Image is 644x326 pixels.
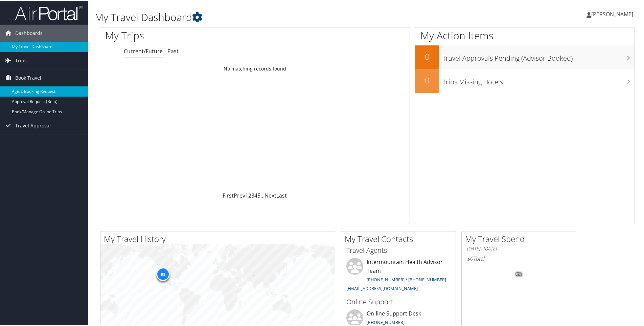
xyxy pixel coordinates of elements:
span: Travel Approval [15,117,51,134]
h2: 0 [415,50,439,62]
a: [EMAIL_ADDRESS][DOMAIN_NAME] [346,285,418,291]
h2: My Travel Contacts [345,232,456,244]
h3: Travel Approvals Pending (Advisor Booked) [442,49,635,62]
a: Past [167,47,179,54]
h1: My Travel Dashboard [95,9,458,24]
span: … [260,191,264,199]
h2: My Travel History [104,232,335,244]
a: Prev [234,191,245,199]
span: [PERSON_NAME] [591,10,633,17]
a: Current/Future [124,47,163,54]
a: First [223,191,234,199]
h2: My Travel Spend [465,232,576,244]
td: No matching records found [100,62,410,74]
h3: Trips Missing Hotels [442,73,635,86]
a: 5 [257,191,260,199]
a: Next [264,191,276,199]
h6: Total [467,254,571,262]
h1: My Trips [105,28,276,42]
span: Trips [15,52,27,68]
a: 0Travel Approvals Pending (Advisor Booked) [415,45,635,68]
li: Intermountain Health Advisor Team [343,257,454,293]
span: Book Travel [15,69,41,86]
h3: Online Support [346,297,451,306]
a: 4 [254,191,257,199]
a: 0Trips Missing Hotels [415,68,635,92]
tspan: 0% [516,272,522,276]
span: $0 [467,254,473,262]
a: 3 [251,191,254,199]
a: Last [276,191,287,199]
a: [PHONE_NUMBER] / [PHONE_NUMBER] [367,276,446,282]
a: 1 [245,191,248,199]
a: 2 [248,191,251,199]
h1: My Action Items [415,28,635,42]
span: Dashboards [15,24,43,41]
h3: Travel Agents [346,245,451,254]
a: [PERSON_NAME] [586,3,640,24]
a: [PHONE_NUMBER] [367,319,405,325]
div: 91 [156,267,170,280]
h2: 0 [415,74,439,85]
img: airportal-logo.png [15,4,83,20]
h6: [DATE] - [DATE] [467,245,571,251]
